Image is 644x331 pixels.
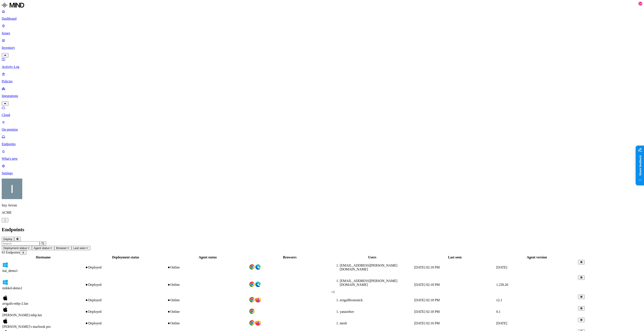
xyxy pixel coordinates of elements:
[2,241,40,246] input: Search
[2,79,642,83] p: Policies
[2,39,642,57] a: Inventory
[2,65,642,69] p: Activity Log
[249,320,255,326] img: chrome.svg
[3,246,27,250] span: Deployment status
[2,318,8,324] img: macos.svg
[167,310,248,314] div: Online
[2,286,22,290] span: mikkel-demo1
[414,321,440,325] span: [DATE] 02:16 PM
[2,58,642,69] a: Activity Log
[167,265,248,269] div: Online
[2,250,20,254] span: 63 Endpoints
[73,246,86,250] span: Last seen
[2,106,642,117] a: Cloud
[331,255,413,259] div: Users
[2,9,642,21] a: Dashboard
[2,72,642,83] a: Policies
[414,298,440,302] span: [DATE] 02:18 PM
[167,321,248,325] div: Online
[2,149,642,161] a: What's new
[414,255,495,259] div: Last seen
[414,265,440,269] span: [DATE] 02:18 PM
[2,237,14,241] button: Deploy
[2,31,642,35] p: Issues
[2,211,642,215] p: ACME
[496,321,507,325] span: [DATE]
[2,2,24,9] img: MIND
[414,283,440,286] span: [DATE] 02:18 PM
[2,94,642,98] p: Integrations
[2,113,642,117] p: Cloud
[249,297,255,303] img: chrome.svg
[414,310,440,313] span: [DATE] 02:18 PM
[2,171,642,175] p: Settings
[249,281,255,287] img: chrome.svg
[249,264,255,270] img: chrome.svg
[2,269,18,273] span: itai_demo1
[2,302,28,305] span: avigails-mbp-2.lan
[85,265,166,269] div: Deployed
[85,310,166,314] div: Deployed
[167,283,248,287] div: Online
[340,310,354,313] span: yanaorhov
[2,17,642,21] p: Dashboard
[2,157,642,161] p: What's new
[496,310,501,313] span: 0.1
[249,308,255,314] img: chrome.svg
[496,265,507,269] span: [DATE]
[496,255,577,259] div: Agent version
[2,87,642,105] a: Integrations
[2,120,642,131] a: On-premise
[255,297,261,303] img: firefox.svg
[85,255,166,259] div: Deployment status
[2,2,642,9] a: MIND
[2,279,8,285] img: windows.svg
[249,255,330,259] div: Browsers
[255,264,261,270] img: edge.svg
[2,179,22,199] img: Itay Aviran
[2,313,42,317] span: [PERSON_NAME]-mbp.lan
[255,320,261,326] img: firefox.svg
[85,283,166,287] div: Deployed
[2,325,51,328] span: [PERSON_NAME]’s macbook pro
[85,321,166,325] div: Deployed
[340,279,397,286] span: [EMAIL_ADDRESS][PERSON_NAME][DOMAIN_NAME]
[638,2,642,6] div: 14
[2,24,642,35] a: Issues
[340,264,397,271] span: [EMAIL_ADDRESS][PERSON_NAME][DOMAIN_NAME]
[56,246,67,250] span: Browser
[85,298,166,302] div: Deployed
[167,255,248,259] div: Agent status
[167,298,248,302] div: Online
[2,255,84,259] div: Hostname
[340,298,363,302] span: avigailbronznick
[2,46,642,50] p: Inventory
[340,321,347,325] span: mesh
[2,227,642,233] h2: Endpoints
[496,283,508,286] span: 1.230.26
[2,295,8,301] img: macos.svg
[331,290,335,294] span: + 1
[2,306,8,312] img: macos.svg
[2,164,642,175] a: Settings
[2,128,642,131] p: On-premise
[496,298,502,302] span: v2.1
[34,246,49,250] span: Agent status
[2,135,642,146] a: Endpoints
[255,281,261,287] img: edge.svg
[2,262,8,268] img: windows.svg
[2,142,642,146] p: Endpoints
